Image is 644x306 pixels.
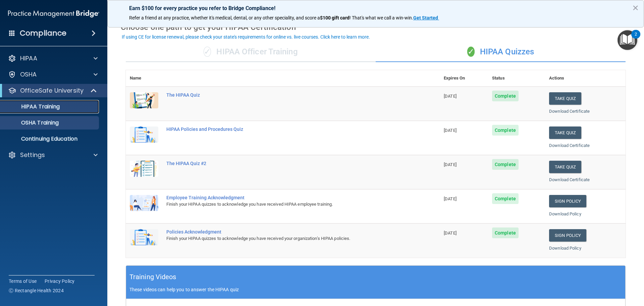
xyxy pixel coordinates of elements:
a: Sign Policy [549,229,586,242]
a: Privacy Policy [45,278,75,285]
span: Complete [492,227,519,238]
div: Finish your HIPAA quizzes to acknowledge you have received your organization’s HIPAA policies. [166,235,406,243]
a: Sign Policy [549,195,586,207]
p: OfficeSafe University [20,87,84,95]
div: The HIPAA Quiz [166,92,406,98]
h4: Compliance [20,29,66,38]
span: ✓ [467,47,475,57]
div: Policies Acknowledgment [166,229,406,235]
button: Open Resource Center, 2 new notifications [618,30,637,50]
div: HIPAA Quizzes [376,42,626,62]
span: Complete [492,193,519,204]
a: OfficeSafe University [8,87,97,95]
span: [DATE] [444,128,457,133]
span: ! That's what we call a win-win. [350,15,413,20]
div: If using CE for license renewal, please check your state's requirements for online vs. live cours... [122,35,370,39]
p: Earn $100 for every practice you refer to Bridge Compliance! [129,5,622,11]
div: HIPAA Officer Training [126,42,376,62]
p: These videos can help you to answer the HIPAA quiz [129,287,622,292]
div: HIPAA Policies and Procedures Quiz [166,126,406,132]
span: Complete [492,125,519,136]
button: Take Quiz [549,92,581,105]
a: Get Started [413,15,439,20]
th: Actions [545,70,626,87]
div: Employee Training Acknowledgment [166,195,406,200]
button: If using CE for license renewal, please check your state's requirements for online vs. live cours... [121,34,371,40]
p: HIPAA Training [4,103,60,110]
a: HIPAA [8,54,98,62]
span: Complete [492,91,519,101]
span: Refer a friend at any practice, whether it's medical, dental, or any other speciality, and score a [129,15,320,20]
a: Settings [8,151,98,159]
p: OSHA Training [4,119,59,126]
strong: Get Started [413,15,438,20]
a: Download Policy [549,246,581,251]
th: Status [488,70,545,87]
div: Finish your HIPAA quizzes to acknowledge you have received HIPAA employee training. [166,200,406,208]
th: Name [126,70,162,87]
div: 2 [635,34,637,43]
span: [DATE] [444,231,457,236]
button: Take Quiz [549,126,581,139]
div: The HIPAA Quiz #2 [166,161,406,166]
span: [DATE] [444,162,457,167]
span: [DATE] [444,196,457,201]
a: Terms of Use [9,278,37,285]
a: Download Certificate [549,177,590,182]
img: PMB logo [8,7,99,20]
span: Ⓒ Rectangle Health 2024 [9,287,64,294]
a: OSHA [8,70,98,79]
iframe: Drift Widget Chat Controller [528,258,636,285]
a: Download Certificate [549,109,590,114]
h5: Training Videos [129,271,176,283]
span: ✓ [204,47,211,57]
span: Complete [492,159,519,170]
button: Close [632,2,639,13]
button: Take Quiz [549,161,581,173]
a: Download Policy [549,211,581,216]
p: Continuing Education [4,136,96,142]
strong: $100 gift card [320,15,350,20]
a: Download Certificate [549,143,590,148]
p: HIPAA [20,54,37,62]
p: OSHA [20,70,37,79]
span: [DATE] [444,94,457,99]
p: Settings [20,151,45,159]
th: Expires On [440,70,488,87]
